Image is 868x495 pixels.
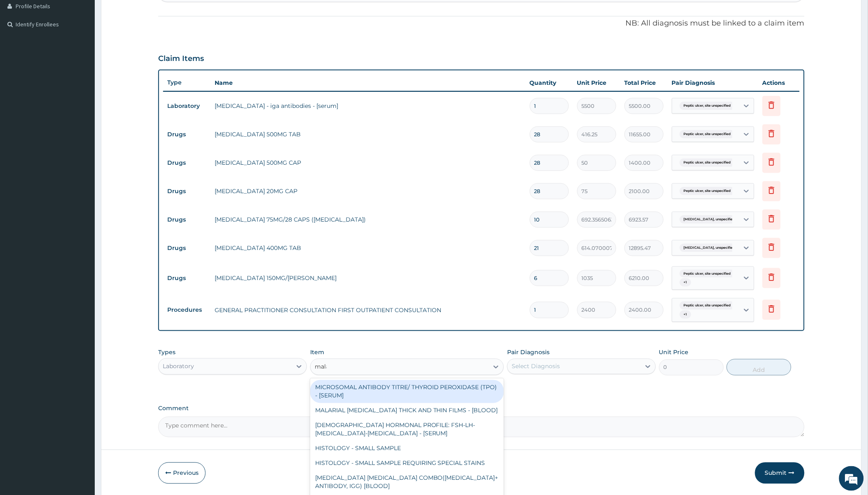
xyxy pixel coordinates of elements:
[758,75,800,91] th: Actions
[680,311,691,319] span: + 1
[668,75,758,91] th: Pair Diagnosis
[526,75,573,91] th: Quantity
[211,98,525,114] td: [MEDICAL_DATA] - iga antibodies - [serum]
[680,244,739,252] span: [MEDICAL_DATA], unspecified
[158,349,175,356] label: Types
[163,155,211,170] td: Drugs
[158,18,804,29] p: NB: All diagnosis must be linked to a claim item
[310,418,504,441] div: [DEMOGRAPHIC_DATA] HORMONAL PROFILE: FSH-LH-[MEDICAL_DATA]-[MEDICAL_DATA] - [SERUM]
[163,271,211,286] td: Drugs
[163,240,211,256] td: Drugs
[211,211,525,228] td: [MEDICAL_DATA] 75MG/28 CAPS ([MEDICAL_DATA])
[211,240,525,256] td: [MEDICAL_DATA] 400MG TAB
[680,102,735,110] span: Peptic ulcer, site unspecified
[211,154,525,171] td: [MEDICAL_DATA] 500MG CAP
[163,362,194,371] div: Laboratory
[310,380,504,403] div: MICROSOMAL ANTIBODY TITRE/ THYROID PEROXIDASE (TPO) - [SERUM]
[163,184,211,199] td: Drugs
[211,126,525,142] td: [MEDICAL_DATA] 500MG TAB
[680,270,735,278] span: Peptic ulcer, site unspecified
[158,462,206,484] button: Previous
[163,212,211,227] td: Drugs
[310,441,504,456] div: HISTOLOGY - SMALL SAMPLE
[135,4,155,24] div: Minimize live chat window
[15,41,33,62] img: d_794563401_company_1708531726252_794563401
[48,104,114,187] span: We're online!
[659,348,689,357] label: Unit Price
[4,225,157,254] textarea: Type your message and hit 'Enter'
[680,130,735,138] span: Peptic ulcer, site unspecified
[310,456,504,471] div: HISTOLOGY - SMALL SAMPLE REQUIRING SPECIAL STAINS
[211,75,525,91] th: Name
[43,46,138,57] div: Chat with us now
[163,127,211,142] td: Drugs
[310,403,504,418] div: MALARIAL [MEDICAL_DATA] THICK AND THIN FILMS - [BLOOD]
[727,359,791,376] button: Add
[211,270,525,286] td: [MEDICAL_DATA] 150MG/[PERSON_NAME]
[310,348,324,357] label: Item
[163,98,211,114] td: Laboratory
[512,362,560,371] div: Select Diagnosis
[163,302,211,318] td: Procedures
[755,462,805,484] button: Submit
[680,187,735,195] span: Peptic ulcer, site unspecified
[507,348,550,357] label: Pair Diagnosis
[158,405,804,412] label: Comment
[620,75,668,91] th: Total Price
[211,183,525,199] td: [MEDICAL_DATA] 20MG CAP
[680,301,735,310] span: Peptic ulcer, site unspecified
[163,75,211,90] th: Type
[310,471,504,494] div: [MEDICAL_DATA] [MEDICAL_DATA] COMBO([MEDICAL_DATA]+ ANTIBODY, IGG) [BLOOD]
[211,302,525,318] td: GENERAL PRACTITIONER CONSULTATION FIRST OUTPATIENT CONSULTATION
[573,75,620,91] th: Unit Price
[680,278,691,287] span: + 1
[680,159,735,167] span: Peptic ulcer, site unspecified
[680,215,739,224] span: [MEDICAL_DATA], unspecified
[158,54,204,63] h3: Claim Items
